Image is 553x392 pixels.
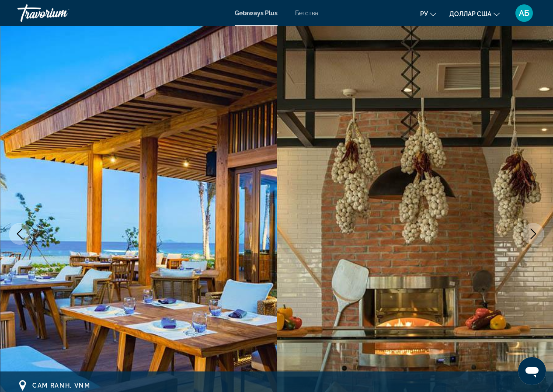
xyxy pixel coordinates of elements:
[449,7,500,20] button: Изменить валюту
[519,8,529,17] font: АБ
[235,10,278,17] a: Getaways Plus
[32,382,90,389] span: Cam Ranh, VNM
[522,223,544,245] button: Next image
[295,10,318,17] a: Бегства
[17,2,105,24] a: Травориум
[449,10,491,17] font: доллар США
[513,4,536,22] button: Меню пользователя
[9,223,31,245] button: Previous image
[420,10,428,17] font: ру
[420,7,436,20] button: Изменить язык
[518,357,546,385] iframe: Кнопка запуска окна обмена сообщениями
